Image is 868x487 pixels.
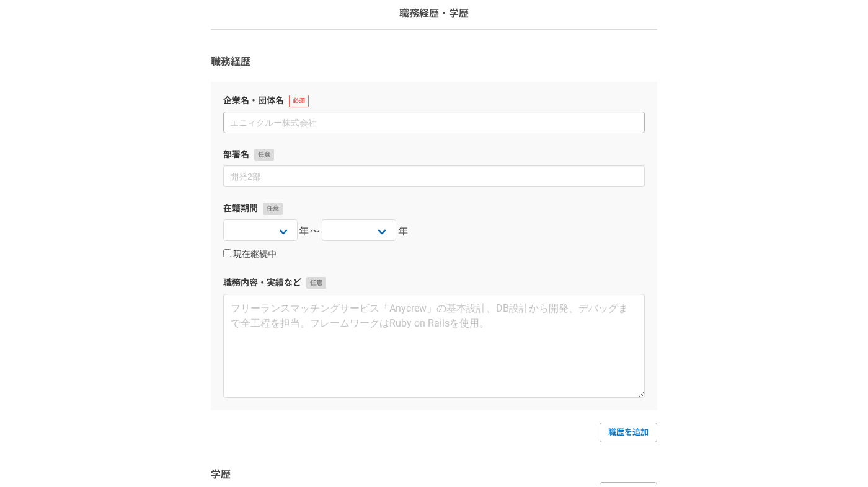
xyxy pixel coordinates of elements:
[399,6,469,21] p: 職務経歴・学歴
[223,249,231,257] input: 現在継続中
[223,94,645,107] label: 企業名・団体名
[223,112,645,133] input: エニィクルー株式会社
[600,423,657,442] a: 職歴を追加
[223,148,645,161] label: 部署名
[299,224,321,239] span: 年〜
[223,276,645,289] label: 職務内容・実績など
[223,202,645,215] label: 在籍期間
[223,249,277,260] label: 現在継続中
[211,55,657,69] h3: 職務経歴
[223,165,645,187] input: 開発2部
[398,224,409,239] span: 年
[211,467,657,482] h3: 学歴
